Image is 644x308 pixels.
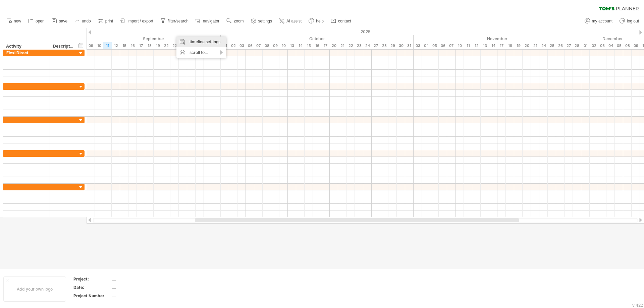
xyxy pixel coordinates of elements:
[422,42,430,49] div: Tuesday, 4 November 2025
[176,37,226,47] div: timeline settings
[397,42,405,49] div: Thursday, 30 October 2025
[618,17,641,25] a: log out
[581,42,590,49] div: Monday, 1 December 2025
[254,42,263,49] div: Tuesday, 7 October 2025
[481,42,489,49] div: Thursday, 13 November 2025
[137,42,145,49] div: Wednesday, 17 September 2025
[523,42,531,49] div: Thursday, 20 November 2025
[120,42,128,49] div: Monday, 15 September 2025
[194,17,221,25] a: navigator
[6,50,46,56] div: Flexi Direct
[229,42,237,49] div: Thursday, 2 October 2025
[330,42,338,49] div: Monday, 20 October 2025
[632,303,643,308] div: v 422
[363,42,372,49] div: Friday, 24 October 2025
[472,42,481,49] div: Wednesday, 12 November 2025
[128,42,137,49] div: Tuesday, 16 September 2025
[50,17,69,25] a: save
[355,42,363,49] div: Thursday, 23 October 2025
[5,17,23,25] a: new
[307,17,326,25] a: help
[539,42,548,49] div: Monday, 24 November 2025
[548,42,556,49] div: Tuesday, 25 November 2025
[627,19,639,23] span: log out
[3,276,66,302] div: Add your own logo
[565,42,573,49] div: Thursday, 27 November 2025
[203,19,219,23] span: navigator
[36,35,221,42] div: September 2025
[338,42,346,49] div: Tuesday, 21 October 2025
[246,42,254,49] div: Monday, 6 October 2025
[112,293,168,299] div: ....
[105,19,113,23] span: print
[606,42,615,49] div: Thursday, 4 December 2025
[506,42,514,49] div: Tuesday, 18 November 2025
[249,17,274,25] a: settings
[277,17,304,25] a: AI assist
[73,276,110,282] div: Project:
[296,42,305,49] div: Tuesday, 14 October 2025
[346,42,355,49] div: Wednesday, 22 October 2025
[234,19,244,23] span: zoom
[221,35,414,42] div: October 2025
[170,42,179,49] div: Tuesday, 23 September 2025
[623,42,632,49] div: Monday, 8 December 2025
[112,276,168,282] div: ....
[388,42,397,49] div: Wednesday, 29 October 2025
[82,19,91,23] span: undo
[514,42,523,49] div: Wednesday, 19 November 2025
[598,42,606,49] div: Wednesday, 3 December 2025
[313,42,321,49] div: Thursday, 16 October 2025
[316,19,324,23] span: help
[73,285,110,290] div: Date:
[95,42,103,49] div: Wednesday, 10 September 2025
[271,42,279,49] div: Thursday, 9 October 2025
[329,17,353,25] a: contact
[36,19,45,23] span: open
[6,43,46,50] div: Activity
[59,19,67,23] span: save
[159,17,191,25] a: filter/search
[556,42,565,49] div: Wednesday, 26 November 2025
[414,42,422,49] div: Monday, 3 November 2025
[372,42,380,49] div: Monday, 27 October 2025
[338,19,351,23] span: contact
[258,19,272,23] span: settings
[321,42,330,49] div: Friday, 17 October 2025
[430,42,439,49] div: Wednesday, 5 November 2025
[118,17,155,25] a: import / export
[288,42,296,49] div: Monday, 13 October 2025
[96,17,115,25] a: print
[53,43,73,50] div: Description
[583,17,614,25] a: my account
[112,285,168,290] div: ....
[225,17,246,25] a: zoom
[237,42,246,49] div: Friday, 3 October 2025
[168,19,189,23] span: filter/search
[439,42,447,49] div: Thursday, 6 November 2025
[286,19,302,23] span: AI assist
[380,42,388,49] div: Tuesday, 28 October 2025
[279,42,288,49] div: Friday, 10 October 2025
[590,42,598,49] div: Tuesday, 2 December 2025
[73,17,93,25] a: undo
[127,19,153,23] span: import / export
[489,42,497,49] div: Friday, 14 November 2025
[176,47,226,58] div: scroll to...
[26,17,47,25] a: open
[615,42,623,49] div: Friday, 5 December 2025
[263,42,271,49] div: Wednesday, 8 October 2025
[112,42,120,49] div: Friday, 12 September 2025
[414,35,581,42] div: November 2025
[455,42,464,49] div: Monday, 10 November 2025
[447,42,455,49] div: Friday, 7 November 2025
[573,42,581,49] div: Friday, 28 November 2025
[464,42,472,49] div: Tuesday, 11 November 2025
[405,42,414,49] div: Friday, 31 October 2025
[305,42,313,49] div: Wednesday, 15 October 2025
[632,42,640,49] div: Tuesday, 9 December 2025
[592,19,612,23] span: my account
[103,42,112,49] div: Thursday, 11 September 2025
[14,19,21,23] span: new
[73,293,110,299] div: Project Number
